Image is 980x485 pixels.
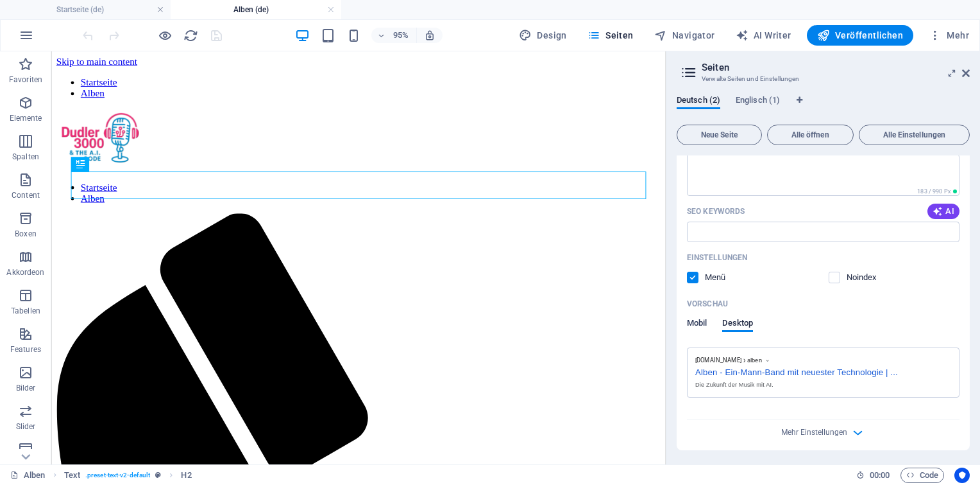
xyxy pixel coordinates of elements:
[10,344,41,355] p: Features
[514,25,572,46] div: Design (Strg+Alt+Y)
[722,315,753,333] span: Desktop
[10,468,46,483] a: Klick, um Auswahl aufzuheben. Doppelklick öffnet Seitenverwaltung
[12,152,39,162] p: Spalten
[879,470,881,480] span: :
[924,25,974,46] button: Mehr
[582,25,639,46] button: Seiten
[847,272,888,283] p: Weist Suchmaschinen an, diese Seite aus Suchergebnissen auszuschließen.
[900,468,944,483] button: Code
[687,318,753,342] div: Vorschau
[677,95,970,119] div: Sprachen-Tabs
[9,75,42,85] p: Favoriten
[731,25,797,46] button: AI Writer
[514,25,572,46] button: Design
[705,272,747,283] p: Menü
[695,364,951,378] div: Alben - Ein-Mann-Band mit neuester Technologie | ...
[954,468,970,483] button: Usercentrics
[870,468,890,483] span: 00 00
[695,380,951,390] div: Die Zukunft der Musik mit AI.
[702,73,944,85] h3: Verwalte Seiten und Einstellungen
[929,29,969,42] span: Mehr
[183,28,198,43] button: reload
[171,3,341,17] h4: Alben (de)
[587,29,634,42] span: Seiten
[183,28,198,43] i: Seite neu laden
[424,30,435,41] i: Bei Größenänderung Zoomstufe automatisch an das gewählte Gerät anpassen.
[767,125,854,145] button: Alle öffnen
[677,93,720,110] span: Deutsch (2)
[5,5,90,16] a: Skip to main content
[736,93,780,110] span: Englisch (1)
[856,468,890,483] h6: Session-Zeit
[702,62,970,73] h2: Seiten
[6,267,44,278] p: Akkordeon
[16,421,36,432] p: Slider
[157,28,173,43] button: Klicke hier, um den Vorschau-Modus zu verlassen
[654,29,715,42] span: Navigator
[687,206,745,216] p: SEO Keywords
[85,468,150,483] span: . preset-text-v2-default
[677,125,762,145] button: Neue Seite
[906,468,938,483] span: Code
[773,131,848,139] span: Alle öffnen
[11,306,40,316] p: Tabellen
[807,25,913,46] button: Veröffentlichen
[687,154,959,196] textarea: Der Text in Suchergebnissen und Social Media
[816,425,831,440] button: Mehr Einstellungen
[10,113,42,123] p: Elemente
[736,29,791,42] span: AI Writer
[917,188,950,195] span: 183 / 990 Px
[687,252,747,263] p: Einstellungen
[682,131,756,139] span: Neue Seite
[817,29,903,42] span: Veröffentlichen
[64,468,192,483] nav: breadcrumb
[391,28,411,43] h6: 95%
[915,187,959,196] span: Berechnete Pixellänge in Suchergebnissen
[371,28,417,43] button: 95%
[933,206,954,216] span: AI
[519,29,567,42] span: Design
[181,468,191,483] span: Klick zum Auswählen. Doppelklick zum Bearbeiten
[15,229,37,239] p: Boxen
[859,125,970,145] button: Alle Einstellungen
[649,25,720,46] button: Navigator
[865,131,964,139] span: Alle Einstellungen
[64,468,80,483] span: Klick zum Auswählen. Doppelklick zum Bearbeiten
[695,357,741,364] span: [DOMAIN_NAME]
[747,357,762,364] span: alben
[927,204,959,219] button: AI
[16,383,36,393] p: Bilder
[12,190,40,200] p: Content
[687,299,728,309] p: Vorschau
[687,315,707,333] span: Mobil
[155,472,161,479] i: Dieses Element ist ein anpassbares Preset
[781,428,847,437] span: Mehr Einstellungen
